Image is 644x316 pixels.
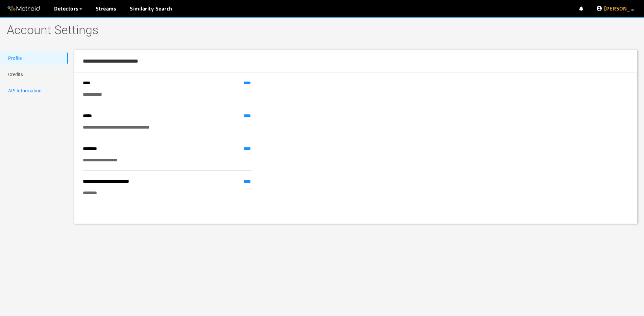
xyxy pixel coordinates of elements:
[8,88,42,93] a: API Information
[96,4,117,13] a: Streams
[54,4,79,13] span: Detectors
[8,72,23,77] a: Credits
[8,55,22,61] a: Profile
[7,4,41,14] img: Matroid logo
[130,4,172,13] a: Similarity Search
